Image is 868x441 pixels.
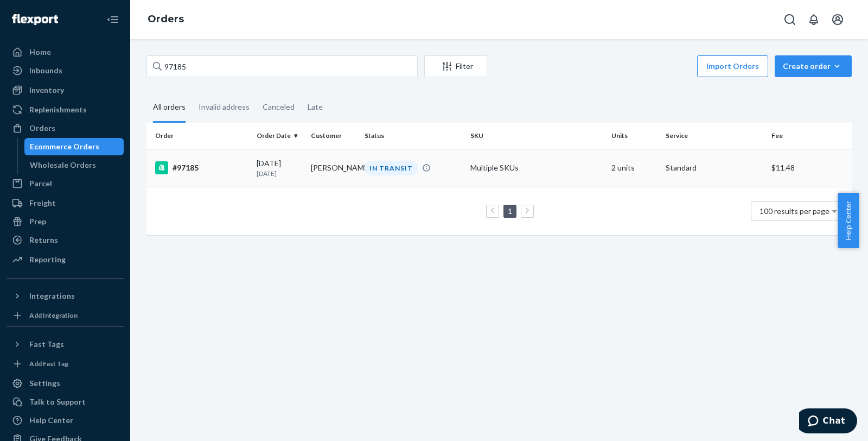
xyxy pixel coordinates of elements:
[775,55,852,77] button: Create order
[29,47,51,58] div: Home
[24,138,124,155] a: Ecommerce Orders
[29,291,75,301] div: Integrations
[7,287,124,305] button: Integrations
[7,357,124,370] a: Add Fast Tag
[803,9,825,30] button: Open notifications
[466,123,607,149] th: SKU
[7,62,124,79] a: Inbounds
[7,336,124,353] button: Fast Tags
[307,149,361,187] td: [PERSON_NAME]
[29,415,73,426] div: Help Center
[767,123,852,149] th: Fee
[697,55,768,77] button: Import Orders
[29,198,56,209] div: Freight
[759,206,829,216] span: 100 results per page
[466,149,607,187] td: Multiple SKUs
[29,123,55,134] div: Orders
[12,14,58,25] img: Flexport logo
[29,359,68,368] div: Add Fast Tag
[257,158,302,178] div: [DATE]
[30,160,96,171] div: Wholesale Orders
[29,396,86,407] div: Talk to Support
[7,375,124,392] a: Settings
[767,149,852,187] td: $11.48
[7,393,124,411] button: Talk to Support
[425,61,487,72] div: Filter
[29,311,78,320] div: Add Integration
[29,378,60,389] div: Settings
[155,161,248,174] div: #97185
[666,162,763,173] p: Standard
[783,61,844,72] div: Create order
[607,123,661,149] th: Units
[838,193,859,248] button: Help Center
[607,149,661,187] td: 2 units
[7,194,124,212] a: Freight
[29,104,87,115] div: Replenishments
[7,251,124,268] a: Reporting
[779,9,801,30] button: Open Search Box
[365,161,418,175] div: IN TRANSIT
[799,408,857,436] iframe: Opens a widget where you can chat to one of our agents
[263,93,295,121] div: Canceled
[7,119,124,137] a: Orders
[29,339,64,350] div: Fast Tags
[360,123,466,149] th: Status
[29,216,46,227] div: Prep
[424,55,487,77] button: Filter
[7,231,124,249] a: Returns
[29,85,64,96] div: Inventory
[7,309,124,322] a: Add Integration
[257,169,302,178] p: [DATE]
[29,254,66,265] div: Reporting
[146,55,418,77] input: Search orders
[7,43,124,61] a: Home
[199,93,250,121] div: Invalid address
[24,156,124,174] a: Wholesale Orders
[29,178,52,189] div: Parcel
[146,123,252,149] th: Order
[827,9,848,30] button: Open account menu
[30,141,99,152] div: Ecommerce Orders
[7,81,124,99] a: Inventory
[139,4,193,35] ol: breadcrumbs
[311,131,356,140] div: Customer
[102,9,124,30] button: Close Navigation
[29,235,58,245] div: Returns
[7,175,124,192] a: Parcel
[29,65,62,76] div: Inbounds
[506,206,514,216] a: Page 1 is your current page
[148,13,184,25] a: Orders
[661,123,767,149] th: Service
[7,412,124,429] a: Help Center
[252,123,307,149] th: Order Date
[7,213,124,230] a: Prep
[308,93,323,121] div: Late
[153,93,186,123] div: All orders
[7,101,124,118] a: Replenishments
